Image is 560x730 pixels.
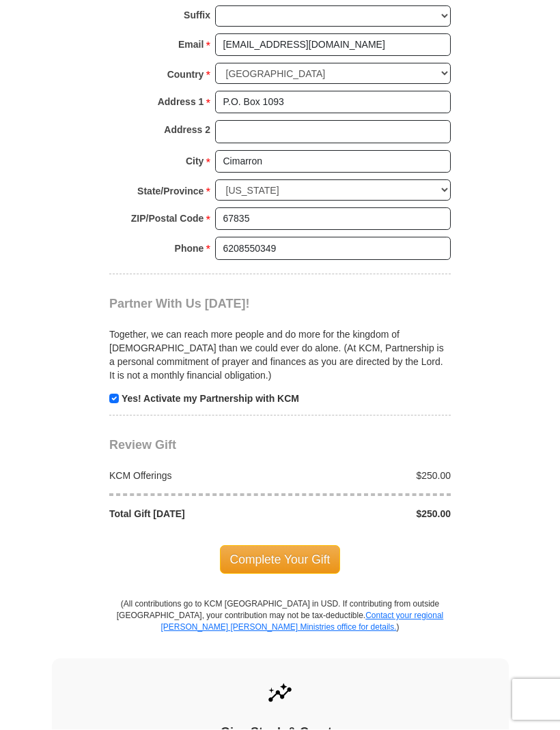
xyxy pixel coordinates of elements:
[109,328,451,383] p: Together, we can reach more people and do more for the kingdom of [DEMOGRAPHIC_DATA] than we coul...
[178,35,204,55] strong: Email
[186,152,204,171] strong: City
[167,65,204,85] strong: Country
[137,182,204,201] strong: State/Province
[280,508,458,521] div: $250.00
[116,599,444,658] p: (All contributions go to KCM [GEOGRAPHIC_DATA] in USD. If contributing from outside [GEOGRAPHIC_D...
[175,239,204,259] strong: Phone
[164,121,210,140] strong: Address 2
[102,508,281,521] div: Total Gift [DATE]
[131,209,204,229] strong: ZIP/Postal Code
[122,394,299,405] strong: Yes! Activate my Partnership with KCM
[109,297,250,311] span: Partner With Us [DATE]!
[280,469,458,483] div: $250.00
[102,469,281,483] div: KCM Offerings
[158,93,204,112] strong: Address 1
[220,546,341,574] span: Complete Your Gift
[266,680,294,708] img: give-by-stock.svg
[184,6,210,25] strong: Suffix
[109,439,176,452] span: Review Gift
